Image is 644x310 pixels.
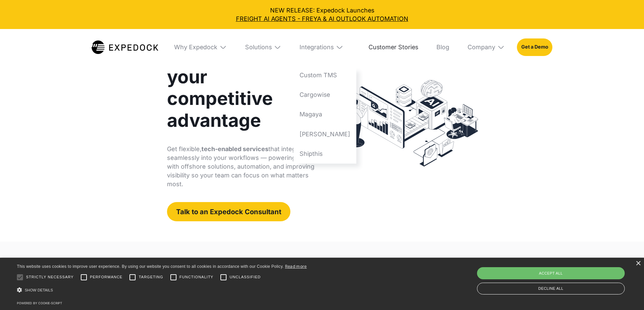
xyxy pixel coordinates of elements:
div: Accept all [477,267,625,279]
span: Show details [25,288,53,292]
h1: Expedock is your competitive advantage [167,44,317,131]
span: Functionality [180,274,213,280]
a: Read more [285,264,307,269]
a: Talk to an Expedock Consultant [167,202,290,221]
span: Performance [90,274,123,280]
strong: tech-enabled services [201,145,268,152]
span: Unclassified [230,274,261,280]
a: Shipthis [293,144,356,164]
div: Why Expedock [168,29,233,65]
nav: Integrations [293,65,356,164]
div: Why Expedock [174,44,217,51]
a: Get a Demo [517,38,552,56]
a: Custom TMS [293,65,356,85]
div: Decline all [477,283,625,294]
a: Cargowise [293,85,356,105]
a: Powered by cookie-script [17,301,62,305]
div: Integrations [293,29,356,65]
div: Solutions [239,29,287,65]
a: Magaya [293,105,356,124]
div: Show details [17,285,307,295]
a: Customer Stories [362,29,424,65]
a: FREIGHT AI AGENTS - FREYA & AI OUTLOOK AUTOMATION [6,15,638,23]
a: Blog [430,29,455,65]
div: Company [461,29,511,65]
a: [PERSON_NAME] [293,124,356,144]
div: Integrations [300,44,334,51]
div: NEW RELEASE: Expedock Launches [6,6,638,23]
div: Solutions [245,44,272,51]
p: Get flexible, that integrate seamlessly into your workflows — powering teams with offshore soluti... [167,145,317,189]
span: Strictly necessary [26,274,74,280]
div: Company [468,44,495,51]
span: Targeting [139,274,163,280]
span: This website uses cookies to improve user experience. By using our website you consent to all coo... [17,264,284,269]
iframe: Chat Widget [531,237,644,310]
